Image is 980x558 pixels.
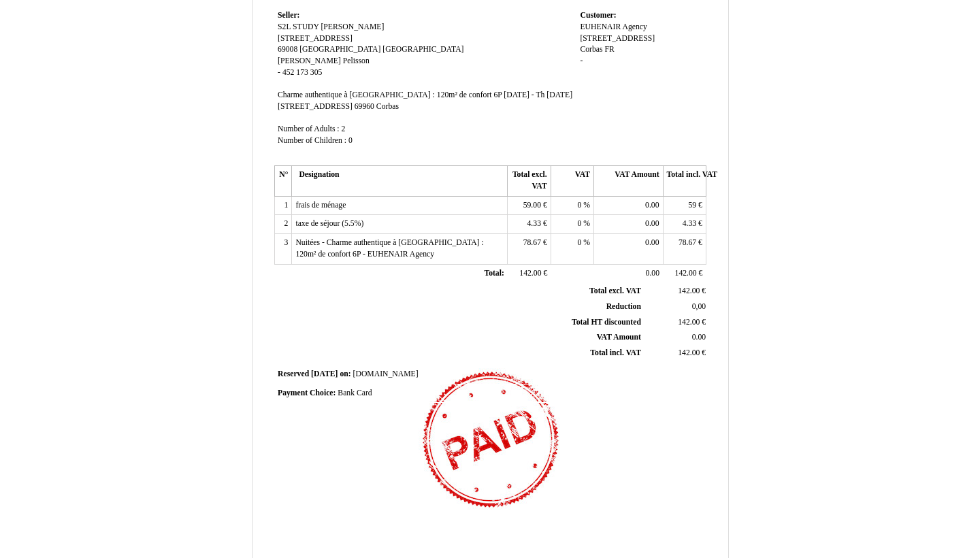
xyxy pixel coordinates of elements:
[580,22,621,31] span: EUHENAIR
[292,166,508,196] th: Designation
[580,11,616,20] span: Customer:
[675,269,697,278] span: 142.00
[355,102,374,111] span: 69960
[278,11,299,20] span: Seller:
[278,91,502,99] span: Charme authentique à [GEOGRAPHIC_DATA] : 120m² de confort 6P
[278,22,384,31] span: S2L STUDY [PERSON_NAME]
[278,45,297,54] span: 69008
[348,136,353,145] span: 0
[275,234,292,264] td: 3
[663,166,706,196] th: Total incl. VAT
[644,346,708,361] td: €
[551,215,593,234] td: %
[282,68,322,77] span: 452 173 305
[678,348,700,357] span: 142.00
[523,201,541,210] span: 59.00
[340,370,350,378] span: on:
[508,196,551,215] td: €
[519,269,541,278] span: 142.00
[275,196,292,215] td: 1
[299,45,380,54] span: [GEOGRAPHIC_DATA]
[523,238,541,247] span: 78.67
[551,234,593,264] td: %
[338,389,372,397] span: Bank Card
[275,215,292,234] td: 2
[278,389,336,397] span: Payment Choice:
[594,166,663,196] th: VAT Amount
[590,348,641,357] span: Total incl. VAT
[508,215,551,234] td: €
[692,302,706,311] span: 0,00
[504,91,572,99] span: [DATE] - Th [DATE]
[311,370,338,378] span: [DATE]
[678,286,700,295] span: 142.00
[278,125,340,133] span: Number of Adults :
[551,196,593,215] td: %
[508,166,551,196] th: Total excl. VAT
[597,333,641,342] span: VAT Amount
[645,201,659,210] span: 0.00
[343,56,370,65] span: Pelisson
[622,22,647,31] span: Agency
[644,314,708,330] td: €
[295,238,483,259] span: Nuitées - Charme authentique à [GEOGRAPHIC_DATA] : 120m² de confort 6P - EUHENAIR Agency
[580,45,602,54] span: Corbas
[663,264,706,283] td: €
[353,370,419,378] span: [DOMAIN_NAME]
[278,102,353,111] span: [STREET_ADDRESS]
[295,219,363,228] span: taxe de séjour (5.5%)
[580,56,583,65] span: -
[376,102,399,111] span: Corbas
[646,269,659,278] span: 0.00
[678,318,700,327] span: 142.00
[572,318,641,327] span: Total HT discounted
[578,219,582,228] span: 0
[605,45,615,54] span: FR
[551,166,593,196] th: VAT
[527,219,541,228] span: 4.33
[679,238,696,247] span: 78.67
[278,68,280,77] span: -
[578,201,582,210] span: 0
[645,219,659,228] span: 0.00
[295,201,346,210] span: frais de ménage
[606,302,641,311] span: Reduction
[508,234,551,264] td: €
[580,34,655,43] span: [STREET_ADDRESS]
[342,125,346,133] span: 2
[278,370,309,378] span: Reserved
[278,56,341,65] span: [PERSON_NAME]
[692,333,706,342] span: 0.00
[688,201,696,210] span: 59
[644,284,708,299] td: €
[484,269,504,278] span: Total:
[683,219,696,228] span: 4.33
[275,166,292,196] th: N°
[508,264,551,283] td: €
[663,215,706,234] td: €
[278,136,346,145] span: Number of Children :
[578,238,582,247] span: 0
[382,45,463,54] span: [GEOGRAPHIC_DATA]
[645,238,659,247] span: 0.00
[663,234,706,264] td: €
[663,196,706,215] td: €
[589,286,641,295] span: Total excl. VAT
[278,34,353,43] span: [STREET_ADDRESS]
